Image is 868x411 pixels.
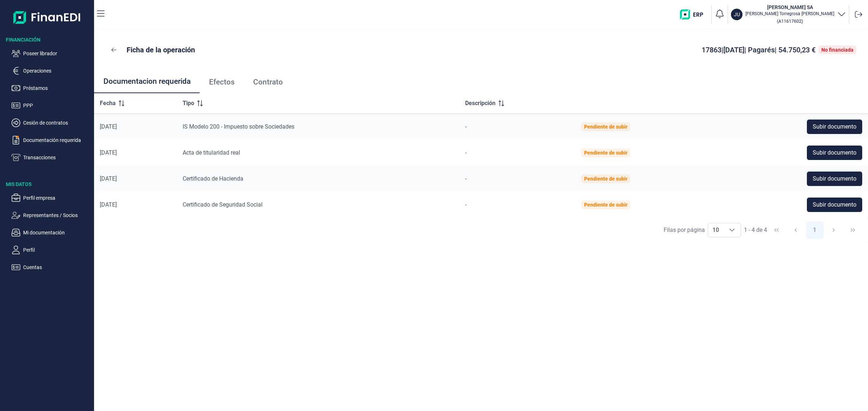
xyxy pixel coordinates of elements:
[12,263,91,272] button: Cuentas
[13,6,81,29] img: Logo de aplicación
[584,150,627,156] div: Pendiente de subir
[23,49,91,58] p: Poseer librador
[813,200,856,209] span: Subir documento
[23,153,91,162] p: Transacciones
[787,221,804,239] button: Previous Page
[731,4,846,25] button: JU[PERSON_NAME] SA[PERSON_NAME] Torregrosa [PERSON_NAME](A11617602)
[12,153,91,162] button: Transacciones
[12,228,91,237] button: Mi documentación
[745,11,834,17] p: [PERSON_NAME] Torregrosa [PERSON_NAME]
[100,123,171,130] div: [DATE]
[23,84,91,92] p: Préstamos
[94,70,200,94] a: Documentacion requerida
[127,45,195,55] p: Ficha de la operación
[777,18,803,24] small: Copiar cif
[100,175,171,182] div: [DATE]
[183,175,243,182] span: Certificado de Hacienda
[465,175,467,182] span: -
[12,101,91,110] button: PPP
[813,122,856,131] span: Subir documento
[209,78,235,86] span: Efectos
[12,211,91,220] button: Representantes / Socios
[825,221,842,239] button: Next Page
[813,174,856,183] span: Subir documento
[100,149,171,156] div: [DATE]
[734,11,740,18] p: JU
[465,99,495,108] span: Descripción
[23,118,91,127] p: Cesión de contratos
[183,201,263,208] span: Certificado de Seguridad Social
[584,176,627,182] div: Pendiente de subir
[12,66,91,75] button: Operaciones
[807,120,862,134] button: Subir documento
[807,198,862,212] button: Subir documento
[708,223,723,237] span: 10
[103,78,191,85] span: Documentacion requerida
[465,201,467,208] span: -
[702,46,816,54] span: 17863 | [DATE] | Pagarés | 54.750,23 €
[723,223,741,237] div: Choose
[23,101,91,110] p: PPP
[23,263,91,272] p: Cuentas
[744,227,767,233] span: 1 - 4 de 4
[23,66,91,75] p: Operaciones
[806,221,824,239] button: Page 1
[12,136,91,144] button: Documentación requerida
[244,70,292,94] a: Contrato
[664,226,705,234] div: Filas por página
[12,84,91,92] button: Préstamos
[807,146,862,160] button: Subir documento
[584,202,627,208] div: Pendiente de subir
[23,194,91,202] p: Perfil empresa
[183,149,240,156] span: Acta de titularidad real
[465,149,467,156] span: -
[745,4,834,11] h3: [PERSON_NAME] SA
[253,78,283,86] span: Contrato
[680,9,709,20] img: erp
[844,221,861,239] button: Last Page
[465,123,467,130] span: -
[12,49,91,58] button: Poseer librador
[807,172,862,186] button: Subir documento
[12,118,91,127] button: Cesión de contratos
[23,211,91,220] p: Representantes / Socios
[768,221,785,239] button: First Page
[12,194,91,202] button: Perfil empresa
[821,47,854,53] div: No financiada
[584,124,627,130] div: Pendiente de subir
[12,246,91,254] button: Perfil
[100,99,116,108] span: Fecha
[200,70,244,94] a: Efectos
[23,228,91,237] p: Mi documentación
[23,136,91,144] p: Documentación requerida
[183,99,194,108] span: Tipo
[23,246,91,254] p: Perfil
[813,148,856,157] span: Subir documento
[183,123,294,130] span: IS Modelo 200 - Impuesto sobre Sociedades
[100,201,171,208] div: [DATE]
